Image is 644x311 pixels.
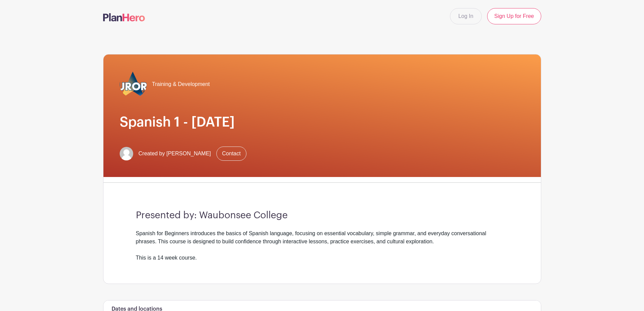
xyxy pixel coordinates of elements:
span: Created by [PERSON_NAME] [139,150,211,158]
a: Log In [450,8,482,24]
a: Contact [216,147,246,161]
div: Spanish for Beginners introduces the basics of Spanish language, focusing on essential vocabulary... [136,229,508,262]
span: Training & Development [152,80,210,88]
h1: Spanish 1 - [DATE] [120,114,525,130]
h3: Presented by: Waubonsee College [136,210,508,221]
img: 2023_COA_Horiz_Logo_PMS_BlueStroke%204.png [120,71,147,98]
img: default-ce2991bfa6775e67f084385cd625a349d9dcbb7a52a09fb2fda1e96e2d18dcdb.png [120,147,133,160]
a: Sign Up for Free [487,8,541,24]
img: logo-507f7623f17ff9eddc593b1ce0a138ce2505c220e1c5a4e2b4648c50719b7d32.svg [103,13,145,21]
